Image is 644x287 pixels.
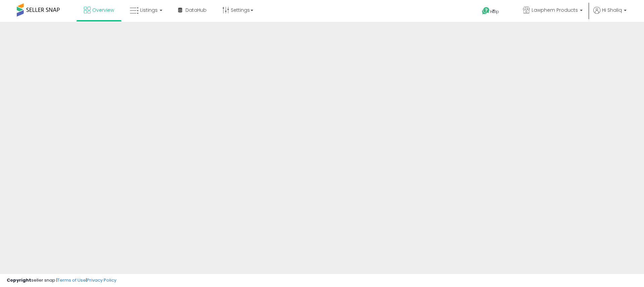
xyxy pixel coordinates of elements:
a: Terms of Use [57,277,86,283]
span: Listings [140,7,158,13]
span: Help [490,9,499,14]
strong: Copyright [7,277,31,283]
div: seller snap | | [7,277,116,284]
span: Overview [92,7,114,13]
a: Hi Shaliq [593,7,627,22]
a: Privacy Policy [87,277,116,283]
span: Lawphem Products [532,7,578,13]
span: Hi Shaliq [602,7,622,13]
span: DataHub [185,7,207,13]
a: Help [477,2,512,22]
i: Get Help [482,7,490,15]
